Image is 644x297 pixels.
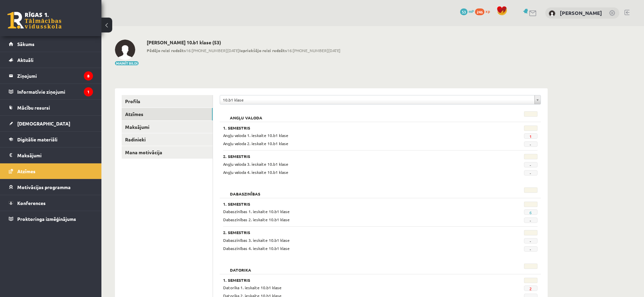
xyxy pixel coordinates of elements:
[17,216,76,222] span: Proktoringa izmēģinājums
[223,95,532,104] span: 10.b1 klase
[223,141,288,146] span: Angļu valoda 2. ieskaite 10.b1 klase
[9,163,93,179] a: Atzīmes
[17,84,93,99] legend: Informatīvie ziņojumi
[122,95,213,108] a: Profils
[524,246,538,252] span: -
[223,230,483,235] h3: 2. Semestris
[122,133,213,146] a: Radinieki
[529,286,532,291] a: 2
[549,10,555,17] img: Maksims Cibuļskis
[223,111,269,118] h2: Angļu valoda
[17,57,33,63] span: Aktuāli
[220,95,541,104] a: 10.b1 klase
[469,8,474,14] span: mP
[9,211,93,227] a: Proktoringa izmēģinājums
[223,154,483,159] h3: 2. Semestris
[475,8,484,15] span: 246
[17,41,34,47] span: Sākums
[485,8,490,14] span: xp
[115,61,139,65] button: Mainīt bildi
[524,218,538,223] span: -
[524,170,538,176] span: -
[17,168,35,174] span: Atzīmes
[524,238,538,244] span: -
[223,264,258,270] h2: Datorika
[17,147,93,163] legend: Maksājumi
[84,71,93,81] i: 8
[223,209,290,214] span: Dabaszinības 1. ieskaite 10.b1 klase
[17,105,50,111] span: Mācību resursi
[475,8,493,14] a: 246 xp
[560,9,602,16] a: [PERSON_NAME]
[9,36,93,52] a: Sākums
[223,202,483,206] h3: 1. Semestris
[9,68,93,84] a: Ziņojumi8
[223,237,290,243] span: Dabaszinības 3. ieskaite 10.b1 klase
[147,47,340,53] span: 16:[PHONE_NUMBER][DATE] 16:[PHONE_NUMBER][DATE]
[17,200,46,206] span: Konferences
[223,246,290,251] span: Dabaszinības 4. ieskaite 10.b1 klase
[17,184,71,190] span: Motivācijas programma
[223,161,288,167] span: Angļu valoda 3. ieskaite 10.b1 klase
[524,141,538,147] span: -
[9,179,93,195] a: Motivācijas programma
[115,40,135,60] img: Maksims Cibuļskis
[223,187,267,194] h2: Dabaszinības
[9,195,93,211] a: Konferences
[223,125,483,130] h3: 1. Semestris
[529,134,532,139] a: 1
[223,285,282,290] span: Datorika 1. ieskaite 10.b1 klase
[122,146,213,159] a: Mana motivācija
[460,8,468,15] span: 53
[84,87,93,96] i: 1
[122,121,213,133] a: Maksājumi
[17,68,93,84] legend: Ziņojumi
[9,147,93,163] a: Maksājumi
[147,40,340,45] h2: [PERSON_NAME] 10.b1 klase (53)
[524,162,538,167] span: -
[223,278,483,282] h3: 1. Semestris
[9,52,93,68] a: Aktuāli
[9,84,93,99] a: Informatīvie ziņojumi1
[9,116,93,131] a: [DEMOGRAPHIC_DATA]
[223,133,288,138] span: Angļu valoda 1. ieskaite 10.b1 klase
[147,48,186,53] b: Pēdējo reizi redzēts
[17,136,57,142] span: Digitālie materiāli
[9,132,93,147] a: Digitālie materiāli
[223,169,288,175] span: Angļu valoda 4. ieskaite 10.b1 klase
[9,100,93,115] a: Mācību resursi
[223,217,290,222] span: Dabaszinības 2. ieskaite 10.b1 klase
[460,8,474,14] a: 53 mP
[122,108,213,120] a: Atzīmes
[7,12,62,29] a: Rīgas 1. Tālmācības vidusskola
[239,48,287,53] b: Iepriekšējo reizi redzēts
[17,120,70,127] span: [DEMOGRAPHIC_DATA]
[529,210,532,215] a: 6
